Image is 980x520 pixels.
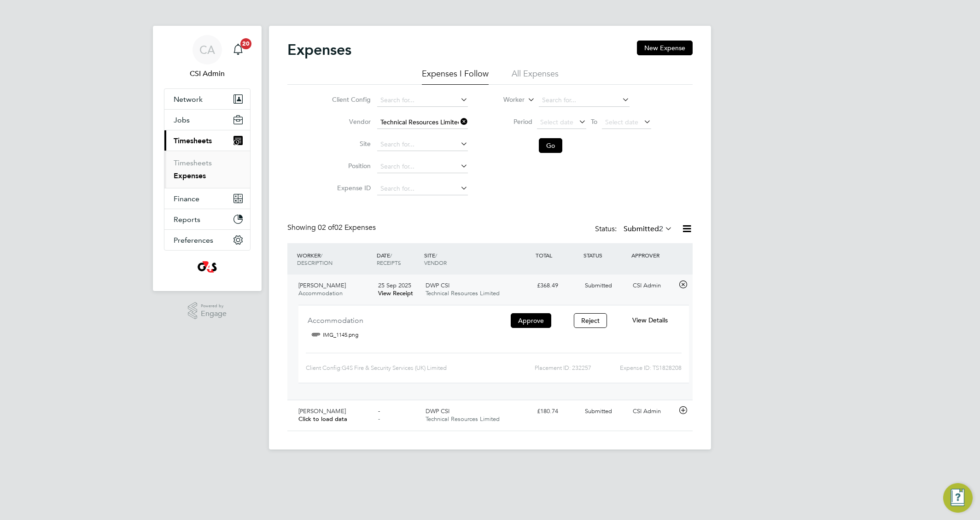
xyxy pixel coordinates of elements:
[201,310,227,318] span: Engage
[174,116,190,124] span: Jobs
[483,95,525,105] label: Worker
[164,188,250,209] button: Finance
[199,44,215,56] span: CA
[624,224,672,234] label: Submitted
[539,138,562,153] button: Go
[229,35,247,64] a: 20
[298,289,343,297] span: Accommodation
[201,302,227,310] span: Powered by
[435,251,437,259] span: /
[426,407,449,415] span: DWP CSI
[424,259,447,266] span: VENDOR
[540,118,573,126] span: Select date
[174,171,206,180] a: Expenses
[377,259,401,266] span: RECEIPTS
[174,215,200,224] span: Reports
[390,251,392,259] span: /
[329,140,371,148] label: Site
[426,289,500,297] span: Technical Resources Limited
[164,130,250,151] button: Timesheets
[188,302,227,320] a: Powered byEngage
[629,404,677,419] div: CSI Admin
[153,26,262,291] nav: Main navigation
[308,313,501,328] div: Accommodation
[164,35,251,79] a: CACSI Admin
[659,224,663,234] span: 2
[422,68,489,85] li: Expenses I Follow
[378,281,411,289] span: 25 Sep 2025
[318,223,376,232] span: 02 Expenses
[471,361,591,375] div: Placement ID: 232257
[377,138,468,151] input: Search for...
[164,110,250,130] button: Jobs
[422,247,533,271] div: SITE
[377,94,468,107] input: Search for...
[164,151,250,188] div: Timesheets
[629,278,677,293] div: CSI Admin
[533,247,581,263] div: TOTAL
[378,289,413,297] a: View Receipt
[377,160,468,173] input: Search for...
[174,236,213,245] span: Preferences
[574,313,607,328] button: Reject
[329,162,371,170] label: Position
[287,223,378,233] div: Showing
[637,41,693,55] button: New Expense
[164,89,250,109] button: Network
[632,316,668,324] span: View Details
[174,136,212,145] span: Timesheets
[511,313,551,328] button: Approve
[378,415,380,423] span: -
[342,364,447,371] span: G4S Fire & Security Services (UK) Limited
[591,361,682,375] div: Expense ID: TS1828208
[585,407,612,415] span: Submitted
[426,415,500,423] span: Technical Resources Limited
[533,278,581,293] div: £368.49
[329,117,371,126] label: Vendor
[164,209,250,229] button: Reports
[318,223,334,232] span: 02 of
[491,117,532,126] label: Period
[174,95,203,104] span: Network
[287,41,351,59] h2: Expenses
[426,281,449,289] span: DWP CSI
[323,328,358,342] a: IMG_1145.png
[298,407,346,415] span: [PERSON_NAME]
[240,38,251,49] span: 20
[164,260,251,275] a: Go to home page
[581,247,629,263] div: STATUS
[588,116,600,128] span: To
[164,230,250,250] button: Preferences
[295,247,374,271] div: WORKER
[306,361,471,375] div: Client Config:
[629,247,677,263] div: APPROVER
[374,247,422,271] div: DATE
[378,407,380,415] span: -
[605,118,638,126] span: Select date
[585,281,612,289] span: Submitted
[174,158,212,167] a: Timesheets
[539,94,630,107] input: Search for...
[533,404,581,419] div: £180.74
[329,184,371,192] label: Expense ID
[298,281,346,289] span: [PERSON_NAME]
[321,251,322,259] span: /
[943,483,973,513] button: Engage Resource Center
[377,182,468,195] input: Search for...
[329,95,371,104] label: Client Config
[512,68,559,85] li: All Expenses
[297,259,332,266] span: DESCRIPTION
[174,194,199,203] span: Finance
[595,223,674,236] div: Status:
[298,415,347,423] span: Click to load data
[164,68,251,79] span: CSI Admin
[196,260,219,275] img: g4sssuk-logo-retina.png
[377,116,468,129] input: Search for...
